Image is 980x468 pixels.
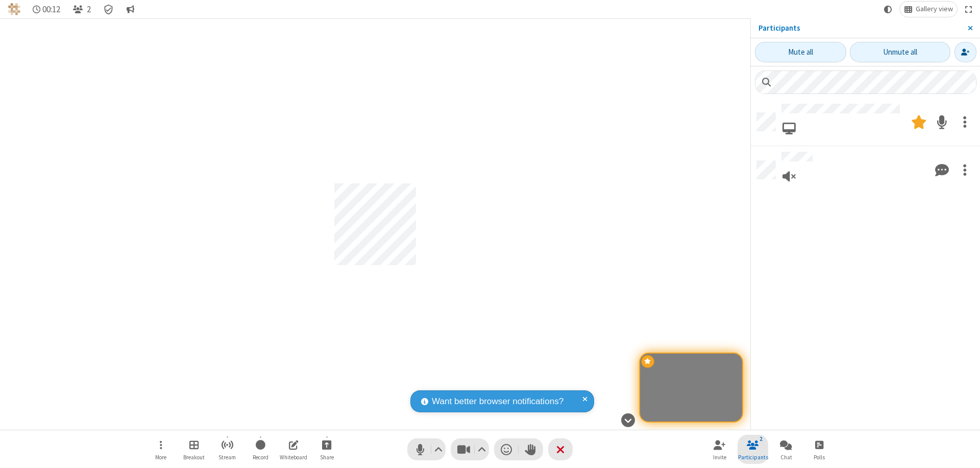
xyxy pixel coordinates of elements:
button: Start streaming [212,435,242,464]
button: Unmute all [850,42,950,62]
span: Record [253,454,268,460]
button: End or leave meeting [548,438,573,460]
button: Open menu [145,435,176,464]
p: Participants [758,22,960,34]
span: 2 [87,5,91,14]
button: Mute (⌘+Shift+A) [407,438,446,460]
span: Chat [780,454,792,460]
span: Polls [814,454,825,460]
button: Invite [954,42,976,62]
div: 2 [757,434,766,443]
button: Video setting [475,438,489,460]
img: QA Selenium DO NOT DELETE OR CHANGE [8,3,20,15]
button: Mute all [755,42,846,62]
span: 00:12 [42,5,60,14]
button: Audio settings [432,438,446,460]
button: Joined via web browser [781,117,797,140]
button: Hide [617,408,639,432]
button: Raise hand [519,438,543,460]
button: Using system theme [880,2,896,17]
div: Meeting details Encryption enabled [99,2,118,17]
button: Close sidebar [960,18,980,38]
button: Conversation [122,2,138,17]
span: Participants [738,454,768,460]
button: Open shared whiteboard [278,435,309,464]
span: Want better browser notifications? [432,395,563,408]
button: Close participant list [738,435,768,464]
span: Share [320,454,334,460]
button: Stop video (⌘+Shift+V) [451,438,489,460]
span: Breakout [183,454,205,460]
button: Close participant list [68,2,95,17]
span: Stream [218,454,236,460]
button: Viewing only, no audio connected [781,165,797,188]
span: Whiteboard [280,454,307,460]
div: Timer [29,2,65,17]
button: Send a reaction [494,438,519,460]
span: More [155,454,166,460]
button: Manage Breakout Rooms [179,435,209,464]
span: Gallery view [916,5,953,13]
span: Invite [713,454,726,460]
button: Open chat [771,435,801,464]
button: Change layout [900,2,957,17]
button: Open poll [804,435,835,464]
button: Start sharing [311,435,342,464]
button: Fullscreen [961,2,976,17]
button: Invite participants (⌘+Shift+I) [704,435,735,464]
button: Start recording [245,435,276,464]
